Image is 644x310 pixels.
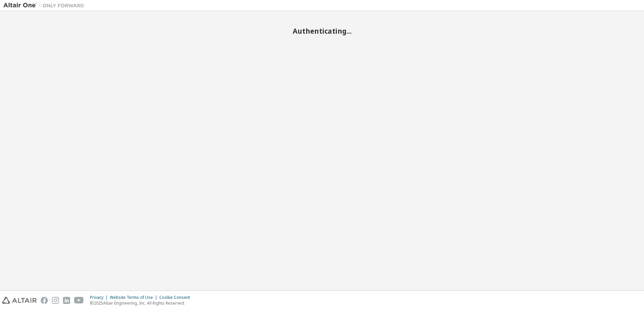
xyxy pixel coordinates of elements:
[3,27,641,35] h2: Authenticating...
[159,295,194,300] div: Cookie Consent
[2,297,37,304] img: altair_logo.svg
[74,297,84,304] img: youtube.svg
[110,295,159,300] div: Website Terms of Use
[41,297,48,304] img: facebook.svg
[3,2,88,9] img: Altair One
[90,300,194,306] p: © 2025 Altair Engineering, Inc. All Rights Reserved.
[63,297,70,304] img: linkedin.svg
[90,295,110,300] div: Privacy
[52,297,59,304] img: instagram.svg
